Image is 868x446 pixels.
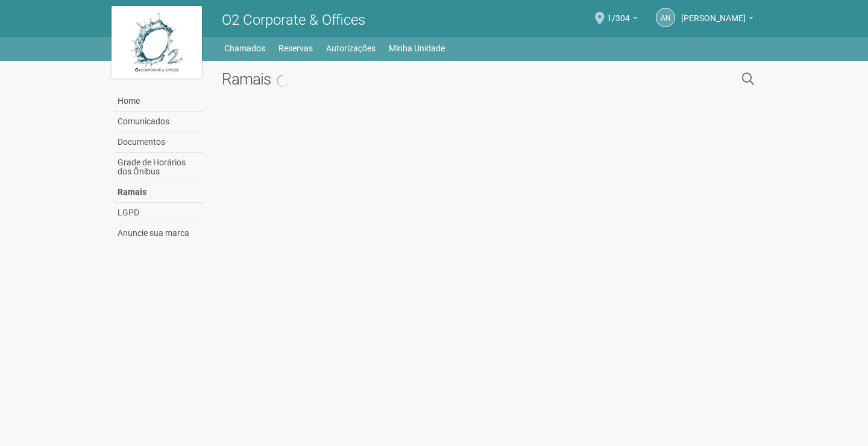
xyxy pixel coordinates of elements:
[278,40,313,57] a: Reservas
[607,2,630,23] span: 1/304
[656,8,675,27] a: AN
[115,223,204,243] a: Anuncie sua marca
[277,75,289,87] img: spinner.png
[681,15,753,25] a: [PERSON_NAME]
[115,203,204,223] a: LGPD
[222,70,618,88] h2: Ramais
[115,91,204,112] a: Home
[115,182,204,203] a: Ramais
[222,11,365,28] span: O2 Corporate & Offices
[115,112,204,132] a: Comunicados
[112,6,202,78] img: logo.jpg
[115,153,204,182] a: Grade de Horários dos Ônibus
[681,2,746,23] span: Aline Nascimento
[326,40,376,57] a: Autorizações
[389,40,445,57] a: Minha Unidade
[607,15,638,25] a: 1/304
[115,132,204,153] a: Documentos
[224,40,265,57] a: Chamados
